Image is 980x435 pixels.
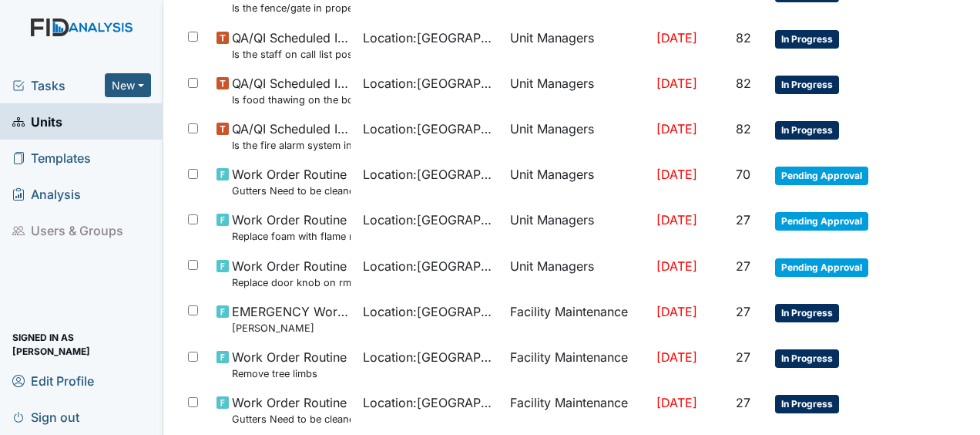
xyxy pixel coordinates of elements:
span: [DATE] [656,304,697,319]
span: Location : [GEOGRAPHIC_DATA] [363,165,497,184]
small: Gutters Need to be cleaned out [232,184,351,198]
span: Analysis [12,182,81,206]
span: In Progress [775,121,839,140]
span: In Progress [775,76,839,94]
a: Tasks [12,76,105,95]
span: [DATE] [656,395,697,410]
span: [DATE] [656,167,697,182]
td: Facility Maintenance [504,296,650,342]
span: Units [12,110,62,133]
span: Pending Approval [775,258,868,277]
td: Unit Managers [504,113,650,159]
td: Unit Managers [504,68,650,113]
span: [DATE] [656,258,697,274]
span: In Progress [775,30,839,49]
span: 82 [736,76,751,91]
span: [DATE] [656,30,697,46]
span: Location : [GEOGRAPHIC_DATA] [363,348,497,366]
span: Location : [GEOGRAPHIC_DATA] [363,302,497,321]
td: Unit Managers [504,159,650,204]
span: Location : [GEOGRAPHIC_DATA] [363,120,497,138]
span: [DATE] [656,76,697,91]
span: Location : [GEOGRAPHIC_DATA] [363,393,497,412]
span: 70 [736,167,750,182]
span: 27 [736,304,750,319]
span: Work Order Routine Gutters Need to be cleaned out [232,393,351,427]
small: Is food thawing on the bottom shelf of the refrigerator within another container? [232,93,351,107]
td: Unit Managers [504,204,650,250]
span: 82 [736,121,751,137]
small: Replace door knob on rm #1 [232,275,351,290]
td: Unit Managers [504,22,650,68]
span: 82 [736,30,751,46]
span: 27 [736,395,750,410]
small: Replace foam with flame retardant putty [232,229,351,244]
small: Is the fence/gate in proper working condition? [232,1,351,15]
td: Facility Maintenance [504,342,650,387]
span: Location : [GEOGRAPHIC_DATA] [363,257,497,275]
span: In Progress [775,304,839,322]
span: [DATE] [656,349,697,365]
span: Location : [GEOGRAPHIC_DATA] [363,74,497,93]
span: Work Order Routine Replace foam with flame retardant putty [232,211,351,244]
span: QA/QI Scheduled Inspection Is the fire alarm system inspection current? (document the date in the... [232,120,351,153]
span: In Progress [775,349,839,368]
span: 27 [736,258,750,274]
span: Pending Approval [775,167,868,185]
small: Is the fire alarm system inspection current? (document the date in the comment section) [232,138,351,153]
span: QA/QI Scheduled Inspection Is food thawing on the bottom shelf of the refrigerator within another... [232,74,351,107]
small: Is the staff on call list posted with staff telephone numbers? [232,47,351,62]
span: Location : [GEOGRAPHIC_DATA] [363,211,497,229]
span: Work Order Routine Replace door knob on rm #1 [232,257,351,290]
button: New [105,73,151,97]
span: 27 [736,349,750,365]
small: Remove tree limbs [232,366,347,381]
span: Edit Profile [12,369,94,393]
span: QA/QI Scheduled Inspection Is the staff on call list posted with staff telephone numbers? [232,29,351,62]
td: Facility Maintenance [504,387,650,433]
span: Signed in as [PERSON_NAME] [12,332,151,356]
span: EMERGENCY Work Order Van dent [232,302,351,336]
span: [DATE] [656,121,697,137]
small: Gutters Need to be cleaned out [232,412,351,427]
span: Pending Approval [775,212,868,231]
span: Work Order Routine Gutters Need to be cleaned out [232,165,351,198]
span: Sign out [12,405,79,429]
span: Location : [GEOGRAPHIC_DATA] [363,29,497,47]
span: Work Order Routine Remove tree limbs [232,348,347,381]
span: In Progress [775,395,839,413]
span: 27 [736,212,750,228]
span: [DATE] [656,212,697,228]
small: [PERSON_NAME] [232,321,351,336]
span: Templates [12,146,91,170]
td: Unit Managers [504,251,650,296]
